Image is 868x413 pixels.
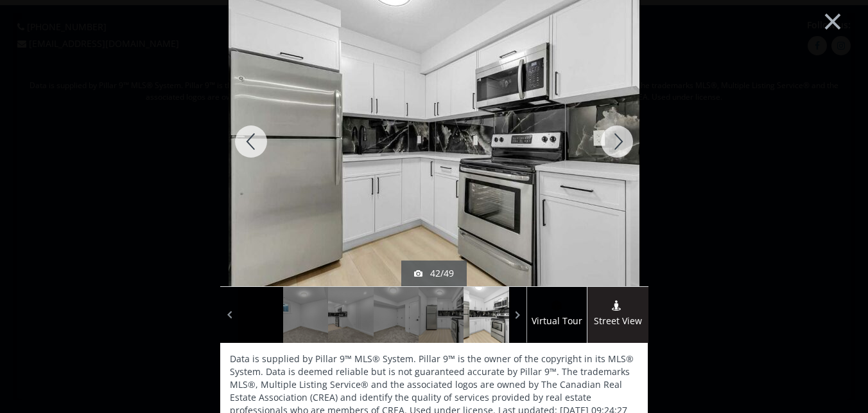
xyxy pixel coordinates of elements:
img: virtual tour icon [550,300,563,311]
span: Street View [587,314,648,329]
a: virtual tour iconVirtual Tour [526,287,587,343]
div: 42/49 [414,267,454,280]
span: Virtual Tour [526,314,587,329]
